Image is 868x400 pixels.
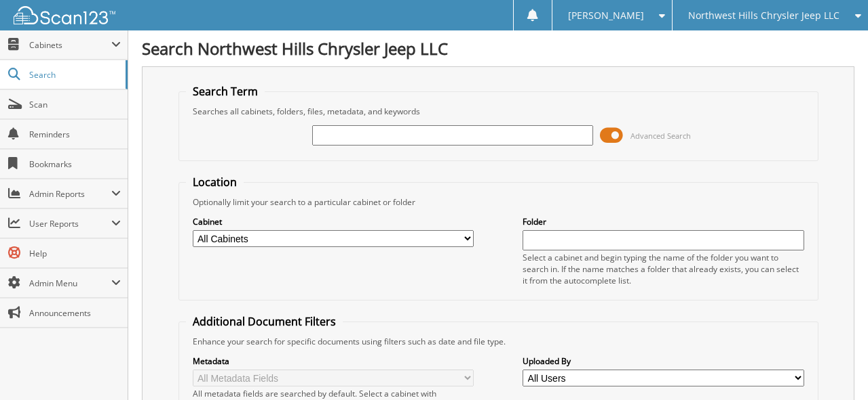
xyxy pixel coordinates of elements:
span: Admin Menu [29,277,111,289]
span: User Reports [29,218,111,229]
span: Help [29,248,121,259]
span: Cabinets [29,39,111,51]
span: Reminders [29,129,121,140]
label: Folder [523,216,804,227]
div: Searches all cabinets, folders, files, metadata, and keywords [186,106,811,117]
span: Scan [29,99,121,110]
legend: Search Term [186,84,265,99]
label: Cabinet [193,216,474,227]
legend: Location [186,175,244,190]
span: Northwest Hills Chrysler Jeep LLC [688,12,839,20]
span: Search [29,69,119,81]
span: [PERSON_NAME] [568,12,644,20]
span: Bookmarks [29,158,121,170]
div: Select a cabinet and begin typing the name of the folder you want to search in. If the name match... [523,252,804,286]
span: Admin Reports [29,188,111,200]
div: Optionally limit your search to a particular cabinet or folder [186,196,811,208]
span: Advanced Search [630,131,691,141]
label: Uploaded By [523,355,804,367]
span: Announcements [29,307,121,319]
label: Metadata [193,355,474,367]
img: scan123-logo-white.svg [14,6,115,24]
legend: Additional Document Filters [186,314,343,329]
h1: Search Northwest Hills Chrysler Jeep LLC [142,37,854,60]
div: Enhance your search for specific documents using filters such as date and file type. [186,336,811,347]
